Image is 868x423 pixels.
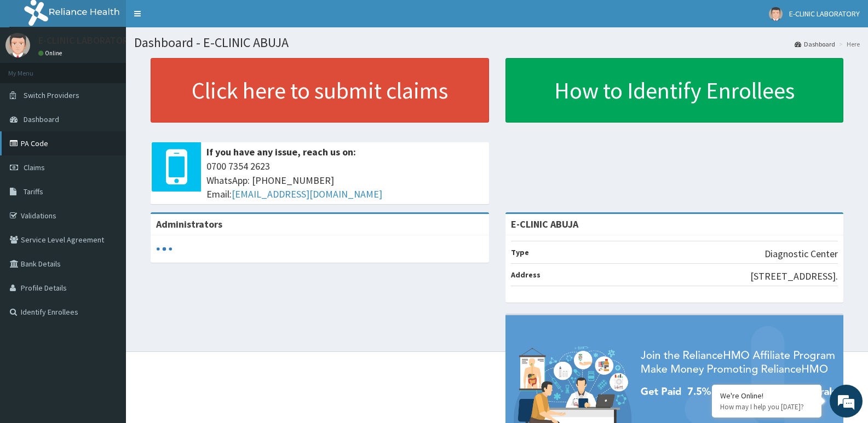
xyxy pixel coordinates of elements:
a: How to Identify Enrollees [505,58,844,123]
svg: audio-loading [156,241,173,257]
b: Administrators [156,218,222,230]
span: Dashboard [24,114,59,124]
a: Dashboard [795,39,835,49]
h1: Dashboard - E-CLINIC ABUJA [134,36,860,50]
p: E-CLINIC LABORATORY [38,36,133,45]
span: Claims [24,163,45,172]
p: [STREET_ADDRESS]. [750,269,838,283]
a: Online [38,49,65,57]
img: User Image [5,33,30,57]
span: Tariffs [24,187,43,196]
a: [EMAIL_ADDRESS][DOMAIN_NAME] [232,188,382,200]
strong: E-CLINIC ABUJA [511,218,578,230]
span: 0700 7354 2623 WhatsApp: [PHONE_NUMBER] Email: [206,159,484,201]
a: Click here to submit claims [151,58,489,123]
p: How may I help you today? [720,402,813,412]
b: If you have any issue, reach us on: [206,146,356,158]
img: User Image [769,7,783,21]
p: Diagnostic Center [764,247,838,261]
b: Address [511,270,541,280]
b: Type [511,247,529,257]
div: We're Online! [720,391,813,401]
span: Switch Providers [24,90,79,100]
span: E-CLINIC LABORATORY [789,9,860,19]
li: Here [836,39,860,49]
